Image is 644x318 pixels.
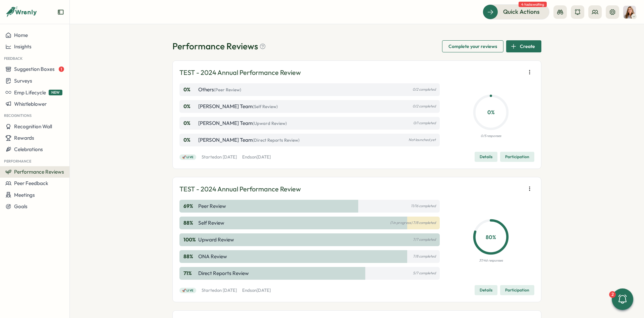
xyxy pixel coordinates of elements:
[609,291,616,298] div: 2
[179,67,301,78] p: TEST - 2024 Annual Performance Review
[172,40,266,52] h1: Performance Reviews
[253,104,278,109] span: (Self Review)
[253,121,287,126] span: (Upward Review)
[500,152,534,162] button: Participation
[183,120,197,127] p: 0 %
[481,133,501,139] p: 0/5 responses
[413,87,436,92] p: 0/2 completed
[179,184,301,194] p: TEST - 2024 Annual Performance Review
[183,253,197,260] p: 88 %
[411,204,436,208] p: 11/16 completed
[14,146,43,152] span: Celebrations
[442,40,503,52] button: Complete your reviews
[183,270,197,277] p: 71 %
[202,287,237,293] p: Started on [DATE]
[198,270,249,277] p: Direct Reports Review
[14,66,55,72] span: Suggestion Boxes
[182,155,194,160] span: 🚀 Live
[198,219,224,227] p: Self Review
[183,219,197,227] p: 88 %
[506,40,541,52] button: Create
[475,152,497,162] button: Details
[500,285,534,295] button: Participation
[14,180,48,186] span: Peer Feedback
[253,137,300,143] span: (Direct Reports Review)
[183,103,197,110] p: 0 %
[14,89,46,96] span: Emp Lifecycle
[57,9,64,15] button: Expand sidebar
[480,285,492,295] span: Details
[59,66,64,72] span: 1
[413,121,436,125] p: 0/1 completed
[183,136,197,144] p: 0 %
[242,154,271,160] p: Ends on [DATE]
[14,101,47,107] span: Whistleblower
[202,154,237,160] p: Started on [DATE]
[183,236,197,243] p: 100 %
[520,41,535,52] span: Create
[182,288,194,293] span: 🚀 Live
[14,43,32,50] span: Insights
[390,221,436,225] p: (1 in progress) 7/8 completed
[49,90,62,95] span: NEW
[183,86,197,93] p: 0 %
[479,258,503,263] p: 37/46 responses
[483,4,549,19] button: Quick Actions
[475,108,507,117] p: 0 %
[198,103,278,110] p: [PERSON_NAME] Team
[475,233,507,241] p: 80 %
[623,6,636,18] img: Becky Romero
[14,78,32,84] span: Surveys
[14,169,64,175] span: Performance Reviews
[14,32,28,38] span: Home
[505,152,529,162] span: Participation
[198,136,300,144] p: [PERSON_NAME] Team
[198,120,287,127] p: [PERSON_NAME] Team
[198,86,241,93] p: Others
[475,285,497,295] button: Details
[448,41,497,52] span: Complete your reviews
[480,152,492,162] span: Details
[14,203,28,210] span: Goals
[612,288,633,310] button: 2
[214,87,241,92] span: (Peer Review)
[413,271,436,275] p: 5/7 completed
[198,202,226,210] p: Peer Review
[505,285,529,295] span: Participation
[198,253,227,260] p: ONA Review
[198,236,234,243] p: Upward Review
[413,104,436,108] p: 0/2 completed
[183,202,197,210] p: 69 %
[413,254,436,259] p: 7/8 completed
[242,287,271,293] p: Ends on [DATE]
[413,237,436,242] p: 7/7 completed
[14,192,35,198] span: Meetings
[409,138,436,142] p: Not launched yet
[519,2,547,7] span: 4 tasks waiting
[14,135,34,141] span: Rewards
[14,123,52,130] span: Recognition Wall
[503,7,540,16] span: Quick Actions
